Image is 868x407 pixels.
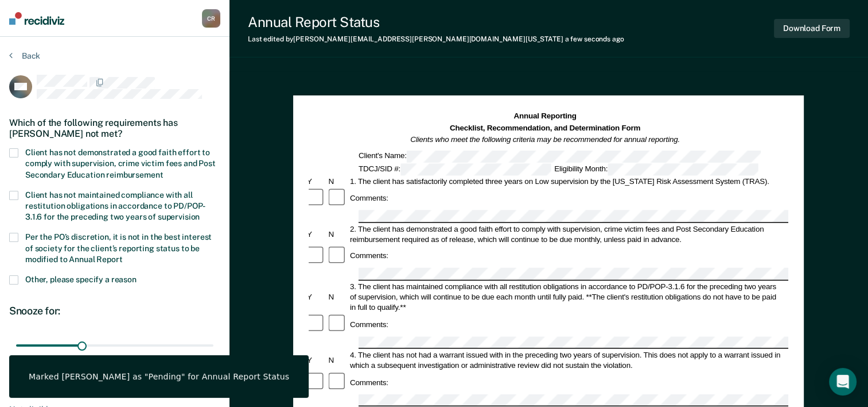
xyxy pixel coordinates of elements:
[348,251,390,262] div: Comments:
[248,35,624,43] div: Last edited by [PERSON_NAME][EMAIL_ADDRESS][PERSON_NAME][DOMAIN_NAME][US_STATE]
[327,355,348,365] div: N
[305,355,326,365] div: Y
[9,12,64,25] img: Recidiviz
[357,150,762,162] div: Client's Name:
[552,163,760,175] div: Eligibility Month:
[327,176,348,186] div: N
[25,275,137,284] span: Other, please specify a reason
[327,292,348,302] div: N
[348,176,785,186] div: 1. The client has satisfactorily completed three years on Low supervision by the [US_STATE] Risk ...
[9,108,220,148] div: Which of the following requirements has [PERSON_NAME] not met?
[450,124,640,132] strong: Checklist, Recommendation, and Determination Form
[9,305,220,317] div: Snooze for:
[202,9,220,28] div: C R
[305,229,326,239] div: Y
[774,19,850,38] button: Download Form
[25,232,212,263] span: Per the PO’s discretion, it is not in the best interest of society for the client’s reporting sta...
[411,135,680,144] em: Clients who meet the following criteria may be recommended for annual reporting.
[348,193,390,203] div: Comments:
[348,224,785,244] div: 2. The client has demonstrated a good faith effort to comply with supervision, crime victim fees ...
[565,35,624,43] span: a few seconds ago
[348,319,390,329] div: Comments:
[829,368,857,396] div: Open Intercom Messenger
[348,282,785,313] div: 3. The client has maintained compliance with all restitution obligations in accordance to PD/POP-...
[348,350,785,370] div: 4. The client has not had a warrant issued with in the preceding two years of supervision. This d...
[248,14,624,30] div: Annual Report Status
[305,176,326,186] div: Y
[202,9,220,28] button: CR
[305,292,326,302] div: Y
[357,163,552,175] div: TDCJ/SID #:
[25,190,205,221] span: Client has not maintained compliance with all restitution obligations in accordance to PD/POP-3.1...
[327,229,348,239] div: N
[29,371,289,382] div: Marked [PERSON_NAME] as "Pending" for Annual Report Status
[9,51,40,61] button: Back
[25,148,216,179] span: Client has not demonstrated a good faith effort to comply with supervision, crime victim fees and...
[348,377,390,387] div: Comments:
[514,112,577,121] strong: Annual Reporting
